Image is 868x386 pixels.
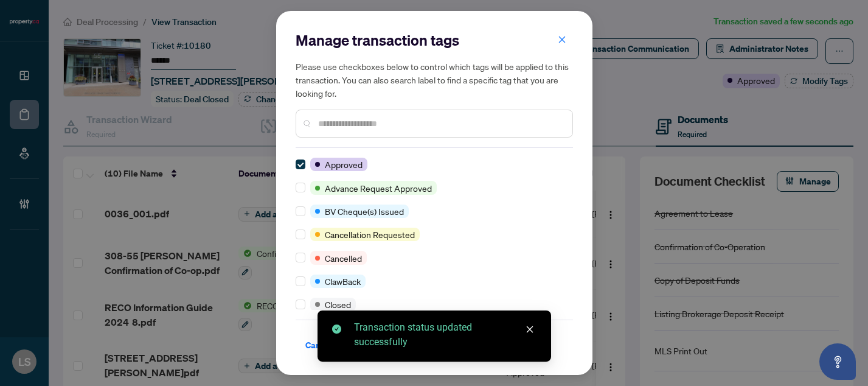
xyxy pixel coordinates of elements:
[305,335,332,355] span: Cancel
[354,320,536,349] div: Transaction status updated successfully
[325,275,361,288] span: ClawBack
[332,325,341,334] span: check-circle
[325,228,415,241] span: Cancellation Requested
[325,205,404,218] span: BV Cheque(s) Issued
[558,35,566,44] span: close
[325,181,432,195] span: Advance Request Approved
[325,158,363,171] span: Approved
[819,343,856,380] button: Open asap
[325,251,362,265] span: Cancelled
[523,323,536,336] a: Close
[325,298,351,311] span: Closed
[296,30,573,50] h2: Manage transaction tags
[296,335,342,356] button: Cancel
[526,325,534,334] span: close
[296,60,573,100] h5: Please use checkboxes below to control which tags will be applied to this transaction. You can al...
